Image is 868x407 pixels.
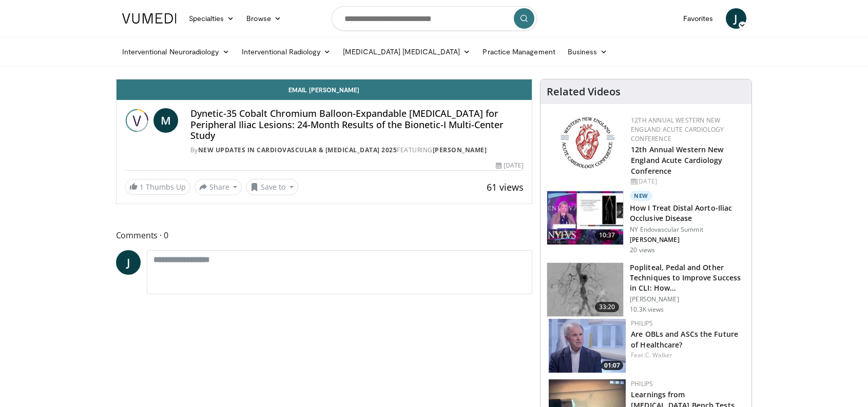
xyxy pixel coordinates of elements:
[125,108,149,133] img: New Updates in Cardiovascular & Interventional Radiology 2025
[631,116,724,143] a: 12th Annual Western New England Acute Cardiology Conference
[476,42,561,62] a: Practice Management
[595,302,620,312] span: 33:20
[547,86,621,98] h4: Related Videos
[630,246,655,254] p: 20 views
[487,181,524,193] span: 61 views
[117,79,532,100] a: Email [PERSON_NAME]
[595,230,620,240] span: 10:37
[125,179,190,195] a: 1 Thumbs Up
[726,8,746,29] a: J
[559,116,616,170] img: 0954f259-7907-4053-a817-32a96463ecc8.png.150x105_q85_autocrop_double_scale_upscale_version-0.2.png
[332,6,537,31] input: Search topics, interventions
[190,108,524,141] h4: Dynetic-35 Cobalt Chromium Balloon-Expandable [MEDICAL_DATA] for Peripheral Iliac Lesions: 24-Mon...
[337,42,476,62] a: [MEDICAL_DATA] [MEDICAL_DATA]
[630,306,664,314] p: 10.3K views
[190,146,524,155] div: By FEATURING
[547,263,623,316] img: T6d-rUZNqcn4uJqH4xMDoxOjBrO-I4W8.150x105_q85_crop-smart_upscale.jpg
[630,203,745,223] h3: How I Treat Distal Aorto-Iliac Occlusive Disease
[631,319,653,328] a: Philips
[631,329,738,350] a: Are OBLs and ASCs the Future of Healthcare?
[562,42,614,62] a: Business
[246,179,298,195] button: Save to
[183,8,241,29] a: Specialties
[631,351,743,360] div: Feat.
[630,226,745,234] p: NY Endovascular Summit
[116,42,236,62] a: Interventional Neuroradiology
[631,379,653,388] a: Philips
[549,319,626,373] a: 01:07
[630,262,745,293] h3: Popliteal, Pedal and Other Techniques to Improve Success in CLI: How…
[116,229,533,242] span: Comments 0
[236,42,337,62] a: Interventional Radiology
[631,177,743,186] div: [DATE]
[630,236,745,244] p: [PERSON_NAME]
[630,191,652,201] p: New
[547,191,623,245] img: 4b355214-b789-4d36-b463-674db39b8a24.150x105_q85_crop-smart_upscale.jpg
[195,179,242,195] button: Share
[645,351,673,359] a: C. Walker
[153,108,178,133] a: M
[547,191,745,254] a: 10:37 New How I Treat Distal Aorto-Iliac Occlusive Disease NY Endovascular Summit [PERSON_NAME] 2...
[601,361,623,370] span: 01:07
[677,8,720,29] a: Favorites
[549,319,626,373] img: 75a3f960-6a0f-456d-866c-450ec948de62.150x105_q85_crop-smart_upscale.jpg
[496,161,524,170] div: [DATE]
[630,295,745,303] p: [PERSON_NAME]
[433,146,487,154] a: [PERSON_NAME]
[198,146,397,154] a: New Updates in Cardiovascular & [MEDICAL_DATA] 2025
[547,262,745,317] a: 33:20 Popliteal, Pedal and Other Techniques to Improve Success in CLI: How… [PERSON_NAME] 10.3K v...
[240,8,287,29] a: Browse
[631,145,723,176] a: 12th Annual Western New England Acute Cardiology Conference
[122,13,177,24] img: VuMedi Logo
[140,182,144,192] span: 1
[116,250,141,275] a: J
